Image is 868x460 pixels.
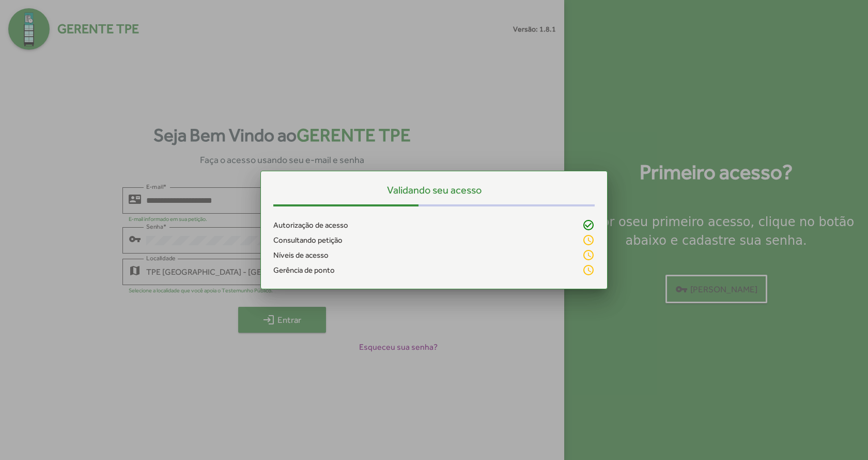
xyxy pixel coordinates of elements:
[273,219,348,231] span: Autorização de acesso
[273,184,595,196] h5: Validando seu acesso
[582,264,595,276] mat-icon: schedule
[582,219,595,231] mat-icon: check_circle_outline
[273,234,343,246] span: Consultando petição
[582,234,595,246] mat-icon: schedule
[273,264,335,276] span: Gerência de ponto
[582,249,595,261] mat-icon: schedule
[273,249,329,261] span: Níveis de acesso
